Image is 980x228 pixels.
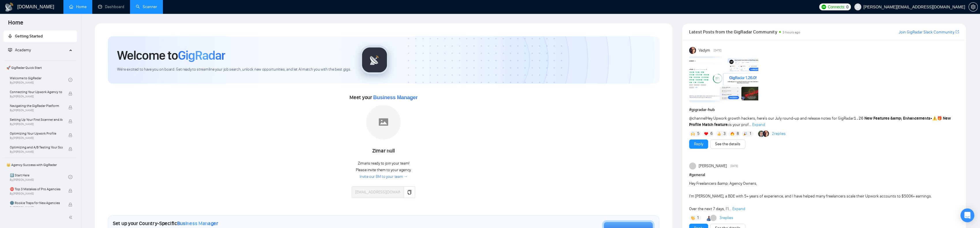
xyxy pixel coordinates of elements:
[68,203,72,207] span: lock
[821,5,826,9] img: upwork-logo.png
[932,116,937,121] span: ⚠️
[68,105,72,110] span: lock
[689,107,959,113] h1: # gigradar-hub
[68,147,72,151] span: lock
[691,132,695,136] img: 🙌
[117,48,225,63] h1: Welcome to
[10,192,63,195] span: By [PERSON_NAME]
[68,175,72,179] span: check-circle
[864,116,930,121] strong: New Features &amp; Enhancements
[704,132,708,136] img: ❤️
[955,29,959,34] span: export
[10,200,63,206] span: 🌚 Rookie Traps for New Agencies
[689,116,951,127] span: Hey Upwork growth hackers, here's our July round-up and release notes for GigRadar • is your prof...
[969,5,977,9] span: setting
[68,119,72,123] span: lock
[689,116,706,121] span: @channel
[689,47,696,54] img: Vadym
[349,94,417,101] span: Meet your
[715,141,740,147] a: See the details
[698,163,727,169] span: [PERSON_NAME]
[358,161,409,166] span: Zimar is ready to join your team!
[404,186,415,198] button: copy
[736,131,739,137] span: 8
[8,48,12,52] span: fund-projection-screen
[3,18,28,31] span: Home
[10,144,63,150] span: Optimizing and A/B Testing Your Scanner for Better Results
[178,48,225,63] span: GigRadar
[846,4,849,10] span: 0
[4,62,76,74] span: 🚀 GigRadar Quick Start
[960,208,974,222] div: Open Intercom Messenger
[10,150,63,154] span: By [PERSON_NAME]
[730,163,738,169] span: [DATE]
[3,31,77,42] li: Getting Started
[360,46,389,74] img: gigradar-logo.png
[113,220,218,227] h1: Set up your Country-Specific
[356,167,411,172] span: Please invite them to your agency.
[68,78,72,82] span: check-circle
[4,159,76,171] span: 👑 Agency Success with GigRadar
[10,109,63,112] span: By [PERSON_NAME]
[697,131,699,137] span: 5
[69,214,74,220] span: double-left
[10,95,63,98] span: By [PERSON_NAME]
[10,123,63,126] span: By [PERSON_NAME]
[10,171,68,183] a: 1️⃣ Start HereBy[PERSON_NAME]
[10,103,63,109] span: Navigating the GigRadar Platform
[743,132,747,136] img: 🎉
[723,131,726,137] span: 3
[10,136,63,140] span: By [PERSON_NAME]
[117,67,351,72] span: We're excited to have you on board. Get ready to streamline your job search, unlock new opportuni...
[10,131,63,136] span: Optimizing Your Upwork Profile
[8,48,31,52] span: Academy
[772,131,785,137] a: 2replies
[68,133,72,137] span: lock
[752,122,765,127] span: Expand
[828,4,845,10] span: Connects:
[68,92,72,96] span: lock
[15,34,43,39] span: Getting Started
[968,5,978,9] a: setting
[899,29,954,35] a: Join GigRadar Slack Community
[854,116,864,121] code: 1.26
[955,29,959,35] a: export
[691,216,695,220] img: 👏
[783,30,800,34] span: 3 hours ago
[10,89,63,95] span: Connecting Your Upwork Agency to GigRadar
[719,215,733,221] a: 3replies
[717,132,721,136] img: 👍
[750,131,751,137] span: 1
[136,4,157,9] a: searchScanner
[710,131,712,137] span: 6
[177,220,218,227] span: Business Manager
[714,48,721,53] span: [DATE]
[10,117,63,123] span: Setting Up Your First Scanner and Auto-Bidder
[5,3,14,12] img: logo
[15,48,31,52] span: Academy
[689,181,932,211] span: Hey Freelancers &amp; Agency Owners, I’m [PERSON_NAME], a BDE with 5+ years of experience, and I ...
[698,47,710,54] span: Vadym
[8,34,12,38] span: rocket
[352,146,415,156] div: Zimar null
[69,4,86,9] a: homeHome
[407,190,412,195] span: copy
[10,186,63,192] span: ⛔ Top 3 Mistakes of Pro Agencies
[732,206,745,211] span: Expand
[68,189,72,193] span: lock
[758,131,764,137] img: Alex B
[373,95,417,100] span: Business Manager
[697,215,699,221] span: 1
[689,56,758,102] img: F09AC4U7ATU-image.png
[856,5,860,9] span: user
[730,132,734,136] img: 🔥
[689,140,708,149] button: Reply
[694,141,703,147] a: Reply
[937,116,942,121] span: 🎁
[360,174,408,180] a: Invite our BM to your team →
[10,206,63,209] span: By [PERSON_NAME]
[689,172,959,178] h1: # general
[689,28,777,35] span: Latest Posts from the GigRadar Community
[968,2,978,12] button: setting
[710,140,745,149] button: See the details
